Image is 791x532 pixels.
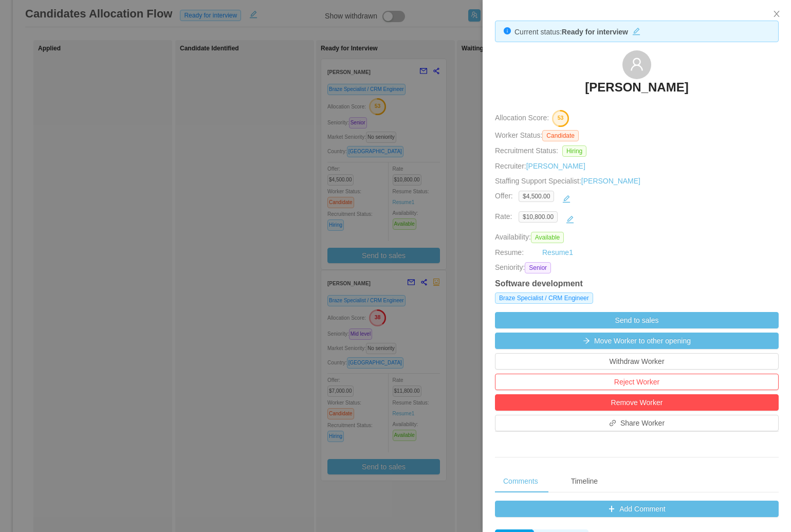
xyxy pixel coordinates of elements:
[495,262,525,273] span: Seniority:
[514,28,562,36] span: Current status:
[542,247,573,258] a: Resume1
[562,145,586,157] span: Hiring
[495,501,779,517] button: icon: plusAdd Comment
[495,312,779,328] button: Send to sales
[630,57,644,71] i: icon: user
[495,353,779,370] button: Withdraw Worker
[495,177,640,185] span: Staffing Support Specialist:
[519,211,558,223] span: $10,800.00
[558,191,575,207] button: icon: edit
[542,130,579,141] span: Candidate
[495,131,542,139] span: Worker Status:
[526,162,585,170] a: [PERSON_NAME]
[562,28,628,36] strong: Ready for interview
[495,470,546,493] div: Comments
[772,10,781,18] i: icon: close
[563,470,606,493] div: Timeline
[585,79,688,96] h3: [PERSON_NAME]
[562,211,578,228] button: icon: edit
[495,146,558,155] span: Recruitment Status:
[519,191,554,202] span: $4,500.00
[495,279,583,288] strong: Software development
[628,25,645,35] button: icon: edit
[525,262,551,273] span: Senior
[531,232,564,243] span: Available
[549,109,569,126] button: 53
[585,79,688,102] a: [PERSON_NAME]
[495,233,568,241] span: Availability:
[495,415,779,431] button: icon: linkShare Worker
[581,177,640,185] a: [PERSON_NAME]
[495,162,585,170] span: Recruiter:
[495,292,593,304] span: Braze Specialist / CRM Engineer
[495,394,779,411] button: Remove Worker
[495,374,779,390] button: Reject Worker
[504,27,511,34] i: icon: info-circle
[495,114,549,122] span: Allocation Score:
[558,115,564,121] text: 53
[495,248,524,256] span: Resume:
[495,333,779,349] button: icon: arrow-rightMove Worker to other opening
